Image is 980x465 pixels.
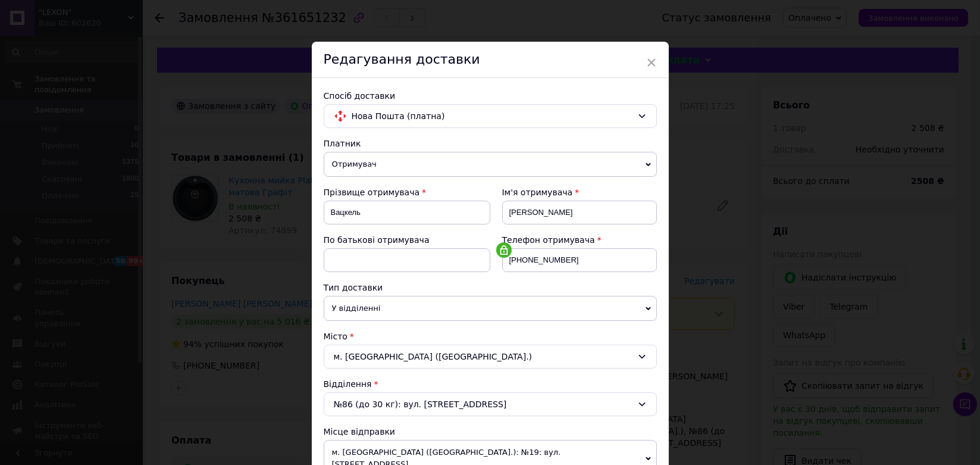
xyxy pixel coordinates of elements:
[324,152,657,177] span: Отримувач
[324,235,430,245] span: По батькові отримувача
[324,392,657,416] div: №86 (до 30 кг): вул. [STREET_ADDRESS]
[502,248,657,272] input: +380
[502,235,595,245] span: Телефон отримувача
[324,296,657,321] span: У відділенні
[324,330,657,342] div: Місто
[324,139,361,148] span: Платник
[352,110,633,123] span: Нова Пошта (платна)
[324,345,657,369] div: м. [GEOGRAPHIC_DATA] ([GEOGRAPHIC_DATA].)
[324,188,420,197] span: Прізвище отримувача
[324,90,657,102] div: Спосіб доставки
[312,42,669,78] div: Редагування доставки
[646,52,657,73] span: ×
[324,378,657,390] div: Відділення
[502,188,573,197] span: Ім'я отримувача
[324,427,396,436] span: Місце відправки
[324,283,383,292] span: Тип доставки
